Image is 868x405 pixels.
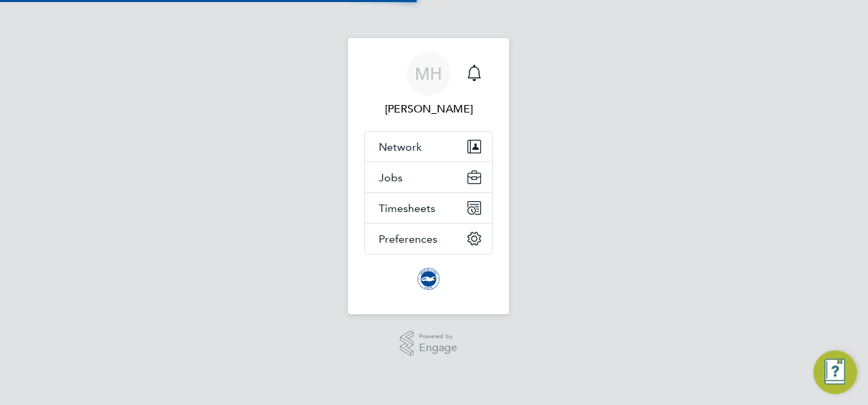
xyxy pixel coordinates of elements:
a: Go to home page [364,268,493,290]
span: Timesheets [379,202,435,215]
button: Network [365,132,492,162]
nav: Main navigation [348,38,509,314]
span: Jobs [379,171,403,184]
button: Preferences [365,224,492,254]
span: MH [415,65,442,82]
button: Engage Resource Center [813,350,857,394]
a: Powered byEngage [400,331,458,357]
a: MH[PERSON_NAME] [364,52,493,117]
button: Jobs [365,162,492,192]
span: Preferences [379,232,437,245]
span: Network [379,140,422,153]
button: Timesheets [365,193,492,223]
span: Engage [419,342,457,354]
span: Marcus Herron [364,101,493,117]
img: brightonandhovealbion-logo-retina.png [418,268,439,290]
span: Powered by [419,331,457,342]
